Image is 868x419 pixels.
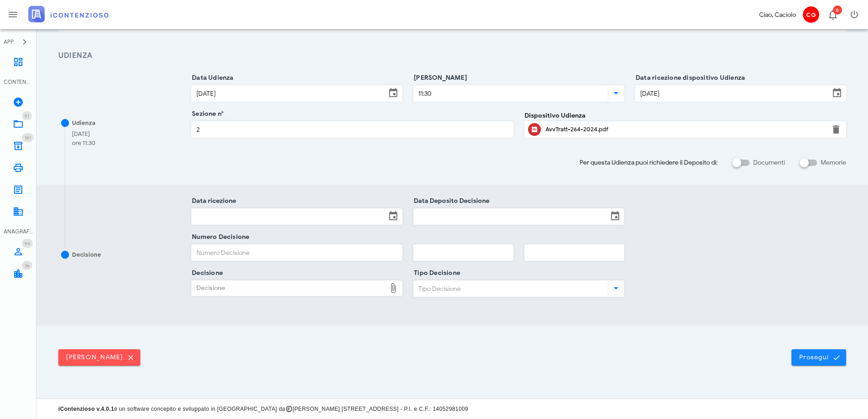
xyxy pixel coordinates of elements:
[58,50,846,62] h3: Udienza
[22,239,33,248] span: Distintivo
[66,353,133,362] span: [PERSON_NAME]
[799,353,839,362] span: Prosegui
[58,406,114,412] strong: iContenzioso v.4.0.1
[22,111,32,120] span: Distintivo
[4,228,33,236] div: ANAGRAFICA
[189,269,223,278] label: Decisione
[4,78,33,86] div: CONTENZIOSO
[22,261,32,270] span: Distintivo
[72,129,95,139] div: [DATE]
[72,250,101,259] div: Decisione
[833,5,842,15] span: Distintivo
[72,139,95,148] div: ore 11:30
[28,6,108,22] img: logo-text-2x.png
[22,133,34,142] span: Distintivo
[189,73,234,83] label: Data Udienza
[192,281,386,295] div: Decisione
[545,126,825,133] div: AvvTratt-264-2024.pdf
[524,111,586,120] label: Dispositivo Udienza
[414,86,606,101] input: Ora Udienza
[821,158,846,167] label: Memorie
[25,135,31,141] span: 181
[411,269,460,278] label: Tipo Decisione
[189,109,224,119] label: Sezione n°
[72,119,95,128] div: Udienza
[759,10,796,20] div: Ciao, Caciolo
[25,241,30,247] span: 94
[58,349,140,366] button: [PERSON_NAME]
[791,349,846,366] button: Prosegui
[803,6,819,23] span: CG
[580,158,718,167] span: Per questa Udienza puoi richiedere il Deposito di:
[192,245,402,260] input: Numero Decisione
[822,4,843,26] button: Distintivo
[25,113,29,119] span: 51
[753,158,785,167] label: Documenti
[189,233,249,242] label: Numero Decisione
[411,73,467,83] label: [PERSON_NAME]
[800,4,822,26] button: CG
[25,263,30,269] span: 36
[414,281,606,296] input: Tipo Decisione
[545,122,825,137] div: Clicca per aprire un'anteprima del file o scaricarlo
[528,123,541,136] button: Clicca per aprire un'anteprima del file o scaricarlo
[633,73,745,83] label: Data ricezione dispositivo Udienza
[831,124,842,135] button: Elimina
[192,122,513,137] input: Sezione n°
